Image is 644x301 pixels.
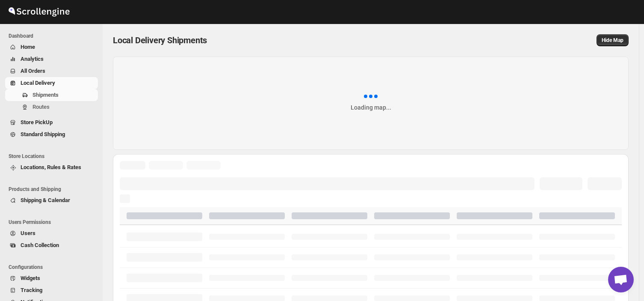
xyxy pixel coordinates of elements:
span: Hide Map [602,37,623,44]
button: Tracking [5,284,98,296]
span: Configurations [9,264,98,271]
span: Users [21,230,35,236]
button: Map action label [597,34,629,46]
span: Cash Collection [21,242,59,248]
span: Tracking [21,287,42,293]
span: Dashboard [9,33,98,39]
span: Home [21,44,35,50]
span: Local Delivery [21,80,55,86]
button: Locations, Rules & Rates [5,161,98,173]
button: Shipping & Calendar [5,194,98,206]
span: Shipments [32,92,59,98]
span: Routes [32,104,50,110]
button: Routes [5,101,98,113]
button: All Orders [5,65,98,77]
a: Open chat [608,267,634,292]
button: Widgets [5,272,98,284]
span: All Orders [21,68,45,74]
span: Widgets [21,275,40,281]
button: Analytics [5,53,98,65]
span: Local Delivery Shipments [113,35,207,45]
span: Users Permissions [9,219,98,226]
span: Standard Shipping [21,131,65,137]
span: Store PickUp [21,119,53,125]
span: Shipping & Calendar [21,197,70,203]
span: Products and Shipping [9,186,98,193]
span: Analytics [21,56,44,62]
button: Home [5,41,98,53]
span: Locations, Rules & Rates [21,164,81,170]
button: Cash Collection [5,239,98,251]
button: Users [5,227,98,239]
span: Store Locations [9,153,98,160]
button: Shipments [5,89,98,101]
div: Loading map... [351,103,391,112]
